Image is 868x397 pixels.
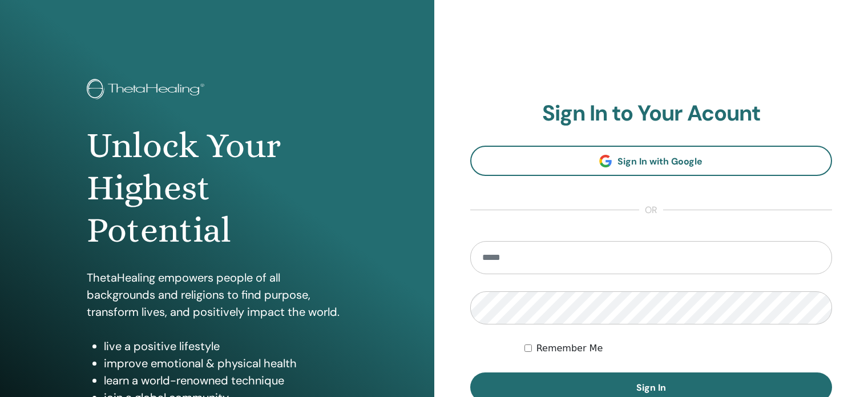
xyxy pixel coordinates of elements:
[87,125,348,252] h1: Unlock Your Highest Potential
[87,269,348,320] p: ThetaHealing empowers people of all backgrounds and religions to find purpose, transform lives, a...
[536,342,603,355] label: Remember Me
[524,342,832,355] div: Keep me authenticated indefinitely or until I manually logout
[104,372,348,389] li: learn a world-renowned technique
[104,338,348,355] li: live a positive lifestyle
[470,101,833,127] h2: Sign In to Your Acount
[104,355,348,372] li: improve emotional & physical health
[636,382,666,394] span: Sign In
[470,146,833,176] a: Sign In with Google
[639,203,663,217] span: or
[617,155,703,167] span: Sign In with Google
